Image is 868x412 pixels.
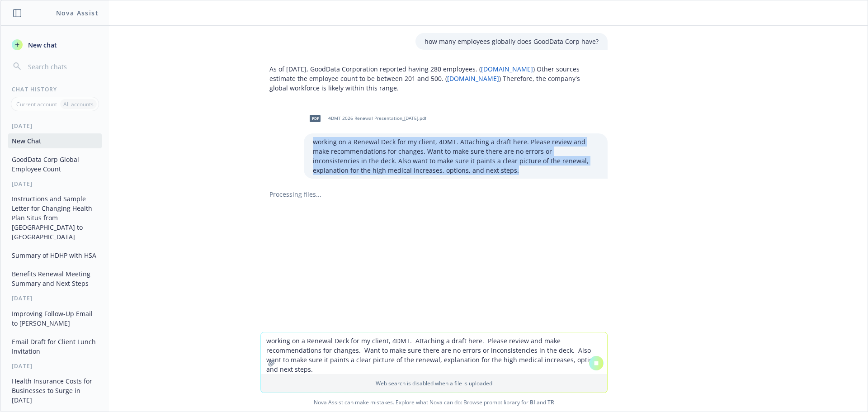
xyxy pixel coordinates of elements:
[310,115,321,122] span: pdf
[16,100,57,108] p: Current account
[425,37,599,46] p: how many employees globally does GoodData Corp have?
[8,37,102,53] button: New chat
[8,374,102,407] button: Health Insurance Costs for Businesses to Surge in [DATE]
[26,60,98,73] input: Search chats
[266,379,602,387] p: Web search is disabled when a file is uploaded
[1,362,109,370] div: [DATE]
[8,334,102,359] button: Email Draft for Client Lunch Invitation
[447,74,499,83] a: [DOMAIN_NAME]
[530,398,535,406] a: BI
[304,107,428,130] div: pdf4DMT 2026 Renewal Presentation_[DATE].pdf
[56,8,99,18] h1: Nova Assist
[8,133,102,148] button: New Chat
[260,189,608,199] div: Processing files...
[1,294,109,302] div: [DATE]
[8,266,102,291] button: Benefits Renewal Meeting Summary and Next Steps
[8,152,102,176] button: GoodData Corp Global Employee Count
[26,40,57,50] span: New chat
[8,191,102,244] button: Instructions and Sample Letter for Changing Health Plan Situs from [GEOGRAPHIC_DATA] to [GEOGRAPH...
[8,248,102,263] button: Summary of HDHP with HSA
[1,122,109,130] div: [DATE]
[481,65,533,73] a: [DOMAIN_NAME]
[547,398,554,406] a: TR
[269,64,599,93] p: As of [DATE], GoodData Corporation reported having 280 employees. ( ) Other sources estimate the ...
[4,393,864,412] span: Nova Assist can make mistakes. Explore what Nova can do: Browse prompt library for and
[63,100,94,108] p: All accounts
[328,115,426,121] span: 4DMT 2026 Renewal Presentation_[DATE].pdf
[1,180,109,188] div: [DATE]
[313,137,599,175] p: working on a Renewal Deck for my client, 4DMT. Attaching a draft here. Please review and make rec...
[1,85,109,93] div: Chat History
[8,306,102,331] button: Improving Follow-Up Email to [PERSON_NAME]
